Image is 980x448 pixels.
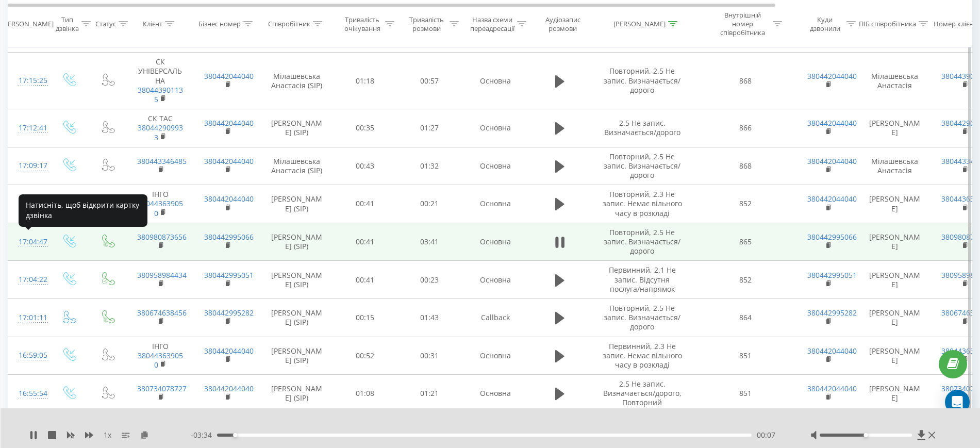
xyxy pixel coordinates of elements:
[462,53,529,109] td: Основна
[462,223,529,261] td: Основна
[397,147,462,185] td: 01:32
[694,147,797,185] td: 868
[694,298,797,337] td: 864
[945,390,970,414] div: Open Intercom Messenger
[694,337,797,375] td: 851
[104,430,111,440] span: 1 x
[333,109,397,147] td: 00:35
[137,232,187,242] a: 380980873656
[807,71,857,81] a: 380442044040
[807,194,857,204] a: 380442044040
[591,223,694,261] td: Повторний, 2.5 Не запис. Визначається/дорого
[137,270,187,280] a: 380958984434
[397,185,462,223] td: 00:21
[397,53,462,109] td: 00:57
[233,433,237,437] div: Accessibility label
[859,185,931,223] td: [PERSON_NAME]
[127,109,194,147] td: СК ТАС
[333,375,397,413] td: 01:08
[859,223,931,261] td: [PERSON_NAME]
[807,346,857,356] a: 380442044040
[204,270,254,280] a: 380442995051
[127,337,194,375] td: ІНГО
[694,109,797,147] td: 866
[137,156,187,166] a: 380443346485
[19,71,39,91] div: 17:15:25
[138,123,183,142] a: 380442909933
[342,15,383,32] div: Тривалість очікування
[333,53,397,109] td: 01:18
[138,85,183,104] a: 380443901135
[204,308,254,318] a: 380442995282
[19,118,39,138] div: 17:12:41
[261,53,333,109] td: Мілашевська Анастасія (SIP)
[757,430,775,440] span: 00:07
[127,185,194,223] td: ІНГО
[261,298,333,337] td: [PERSON_NAME] (SIP)
[261,375,333,413] td: [PERSON_NAME] (SIP)
[406,15,447,32] div: Тривалість розмови
[333,337,397,375] td: 00:52
[859,20,916,28] div: ПІБ співробітника
[694,261,797,299] td: 852
[859,53,931,109] td: Мілашевська Анастасія
[19,194,147,227] div: Натисніть, щоб відкрити картку дзвінка
[127,53,194,109] td: СК УНІВЕРСАЛЬНА
[591,337,694,375] td: Первинний, 2.3 Не запис. Немає вільного часу в розкладі
[694,185,797,223] td: 852
[807,156,857,166] a: 380442044040
[143,20,162,28] div: Клієнт
[462,298,529,337] td: Callback
[806,15,844,32] div: Куди дзвонили
[19,232,39,252] div: 17:04:47
[137,384,187,393] a: 380734078727
[204,156,254,166] a: 380442044040
[137,308,187,318] a: 380674638456
[859,261,931,299] td: [PERSON_NAME]
[591,375,694,413] td: 2.5 Не запис. Визначається/дорого, Повторний
[198,20,241,28] div: Бізнес номер
[397,337,462,375] td: 00:31
[462,261,529,299] td: Основна
[694,53,797,109] td: 868
[333,223,397,261] td: 00:41
[613,20,666,28] div: [PERSON_NAME]
[859,109,931,147] td: [PERSON_NAME]
[138,351,183,370] a: 380443639050
[2,20,54,28] div: [PERSON_NAME]
[261,185,333,223] td: [PERSON_NAME] (SIP)
[462,337,529,375] td: Основна
[204,232,254,242] a: 380442995066
[859,375,931,413] td: [PERSON_NAME]
[694,223,797,261] td: 865
[204,194,254,204] a: 380442044040
[204,118,254,128] a: 380442044040
[333,261,397,299] td: 00:41
[859,298,931,337] td: [PERSON_NAME]
[462,109,529,147] td: Основна
[934,20,980,28] div: Номер клієнта
[261,147,333,185] td: Мілашевська Анастасія (SIP)
[591,298,694,337] td: Повторний, 2.5 Не запис. Визначається/дорого
[859,147,931,185] td: Мілашевська Анастасія
[715,11,770,37] div: Внутрішній номер співробітника
[807,118,857,128] a: 380442044040
[261,337,333,375] td: [PERSON_NAME] (SIP)
[204,71,254,81] a: 380442044040
[261,261,333,299] td: [PERSON_NAME] (SIP)
[864,433,868,437] div: Accessibility label
[204,346,254,356] a: 380442044040
[807,270,857,280] a: 380442995051
[261,223,333,261] td: [PERSON_NAME] (SIP)
[397,375,462,413] td: 01:21
[19,308,39,328] div: 17:01:11
[462,375,529,413] td: Основна
[333,185,397,223] td: 00:41
[138,198,183,218] a: 380443639050
[95,20,116,28] div: Статус
[470,15,514,32] div: Назва схеми переадресації
[397,261,462,299] td: 00:23
[19,345,39,366] div: 16:59:05
[19,156,39,176] div: 17:09:17
[462,147,529,185] td: Основна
